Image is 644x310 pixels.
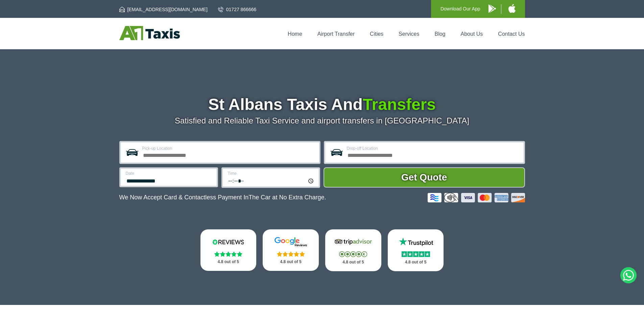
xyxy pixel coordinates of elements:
a: Tripadvisor Stars 4.8 out of 5 [325,229,381,271]
p: We Now Accept Card & Contactless Payment In [119,194,326,201]
label: Pick-up Location [142,146,315,150]
p: Download Our App [440,5,480,13]
img: Google [270,237,311,247]
label: Time [228,171,315,175]
p: 4.8 out of 5 [333,258,374,266]
img: Trustpilot [396,237,436,247]
a: About Us [461,31,483,37]
img: Tripadvisor [333,237,374,247]
a: Services [399,31,419,37]
button: Get Quote [324,167,525,188]
a: Contact Us [498,31,525,37]
a: Cities [370,31,383,37]
img: Credit And Debit Cards [428,193,525,202]
a: Home [288,31,302,37]
img: A1 Taxis iPhone App [508,4,516,13]
h1: St Albans Taxis And [119,96,525,113]
a: Airport Transfer [317,31,355,37]
img: Stars [214,251,242,257]
img: Reviews.io [208,237,248,247]
span: Transfers [363,95,436,113]
label: Date [126,171,213,175]
img: Stars [402,251,430,257]
a: Google Stars 4.8 out of 5 [263,229,319,271]
p: 4.8 out of 5 [270,258,311,266]
a: 01727 866666 [218,6,257,13]
p: 4.8 out of 5 [208,258,249,266]
img: Stars [277,251,305,257]
a: [EMAIL_ADDRESS][DOMAIN_NAME] [119,6,208,13]
p: 4.8 out of 5 [395,258,436,266]
label: Drop-off Location [347,146,520,150]
span: The Car at No Extra Charge. [248,194,326,201]
a: Reviews.io Stars 4.8 out of 5 [200,229,257,271]
img: Stars [339,251,367,257]
a: Blog [434,31,445,37]
img: A1 Taxis Android App [488,4,496,13]
p: Satisfied and Reliable Taxi Service and airport transfers in [GEOGRAPHIC_DATA] [119,116,525,125]
img: A1 Taxis St Albans LTD [119,26,180,40]
a: Trustpilot Stars 4.8 out of 5 [388,229,444,271]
